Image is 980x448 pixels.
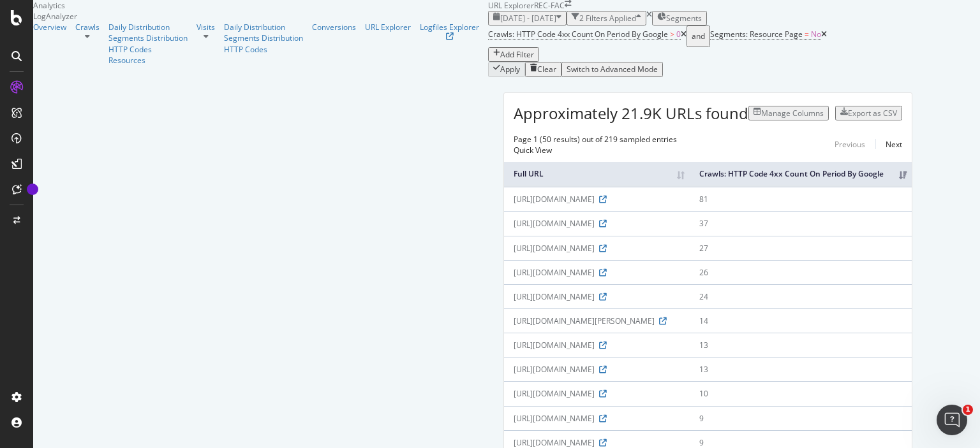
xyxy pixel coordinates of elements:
div: [URL][DOMAIN_NAME] [514,267,680,278]
div: [URL][DOMAIN_NAME] [514,388,680,399]
div: [URL][DOMAIN_NAME] [514,243,680,254]
iframe: Intercom live chat [937,405,967,435]
button: 2 Filters Applied [567,11,646,25]
span: > [670,29,674,40]
span: 0 [676,29,681,40]
div: Logfiles Explorer [420,22,479,33]
td: 13 [690,333,912,357]
div: [URL][DOMAIN_NAME] [514,291,680,302]
td: 37 [690,211,912,235]
a: HTTP Codes [108,44,188,55]
div: [URL][DOMAIN_NAME] [514,437,680,448]
button: Switch to Advanced Mode [561,62,663,76]
span: Quick View [514,145,552,155]
td: 9 [690,406,912,430]
a: Segments Distribution [108,33,188,43]
span: No [811,29,821,40]
a: Overview [33,22,66,33]
div: [URL][DOMAIN_NAME] [514,340,680,350]
span: Segments: Resource Page [710,29,803,40]
span: = [805,29,809,40]
a: HTTP Codes [224,44,303,55]
button: [DATE] - [DATE] [488,11,567,25]
div: Manage Columns [761,108,824,119]
div: [URL][DOMAIN_NAME][PERSON_NAME] [514,315,680,326]
div: neutral label [514,145,552,155]
a: Crawls [75,22,100,33]
a: Logfiles Explorer [420,22,479,40]
div: and [692,27,705,45]
span: Crawls: HTTP Code 4xx Count On Period By Google [488,29,668,40]
th: Full URL: activate to sort column ascending [504,162,690,187]
button: Add Filter [488,47,539,62]
td: 24 [690,284,912,308]
a: Daily Distribution [224,22,303,33]
button: and [687,25,710,47]
td: 26 [690,260,912,284]
button: Export as CSV [835,106,902,120]
div: Switch to Advanced Mode [567,64,658,75]
td: 10 [690,381,912,405]
span: Approximately 21.9K URLs found [514,103,748,124]
th: Crawls: HTTP Code 4xx Count On Period By Google: activate to sort column ascending [690,162,912,187]
button: Manage Columns [748,106,829,120]
div: [URL][DOMAIN_NAME] [514,218,680,229]
div: Clear [537,64,556,75]
a: Resources [108,55,188,66]
td: 27 [690,236,912,260]
td: 13 [690,357,912,381]
a: Conversions [312,22,356,33]
span: 1 [963,405,973,415]
button: Segments [652,11,707,25]
button: Clear [525,62,561,76]
div: 2 Filters Applied [579,13,636,24]
td: 14 [690,308,912,333]
td: 81 [690,187,912,211]
div: Export as CSV [848,108,897,119]
span: Segments [666,13,702,24]
div: Tooltip anchor [27,184,38,195]
div: [URL][DOMAIN_NAME] [514,364,680,375]
div: Add Filter [500,49,534,60]
div: Page 1 (50 results) out of 219 sampled entries [514,134,677,145]
a: Daily Distribution [108,22,188,33]
div: times [646,11,652,18]
a: Visits [197,22,215,33]
div: Apply [500,64,520,75]
a: Segments Distribution [224,33,303,43]
button: Apply [488,62,525,76]
div: [URL][DOMAIN_NAME] [514,194,680,205]
div: [URL][DOMAIN_NAME] [514,413,680,424]
a: Next [875,135,902,154]
div: LogAnalyzer [33,11,488,22]
span: [DATE] - [DATE] [500,13,556,24]
a: URL Explorer [365,22,411,33]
